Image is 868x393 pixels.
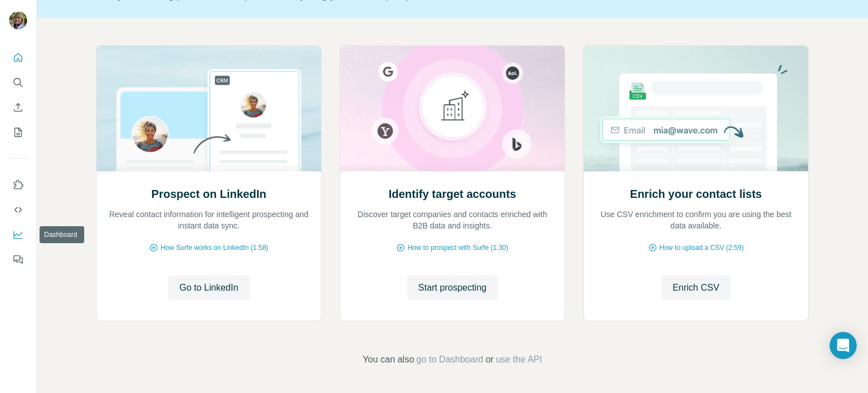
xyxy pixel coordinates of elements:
span: Go to LinkedIn [179,281,238,295]
h2: Enrich your contact lists [630,186,762,202]
img: Avatar [9,11,27,29]
span: How to prospect with Surfe (1:30) [407,243,508,253]
button: Quick start [9,47,27,68]
button: Enrich CSV [9,97,27,118]
h2: Identify target accounts [389,186,517,202]
img: Prospect on LinkedIn [96,46,322,171]
button: use the API [496,353,542,366]
p: Reveal contact information for intelligent prospecting and instant data sync. [108,209,310,231]
button: go to Dashboard [416,353,483,366]
img: Enrich your contact lists [583,46,809,171]
span: You can also [363,353,414,366]
span: How to upload a CSV (2:59) [659,243,744,253]
p: Use CSV enrichment to confirm you are using the best data available. [595,209,797,231]
button: Dashboard [9,224,27,245]
img: Identify target accounts [340,46,565,171]
button: Search [9,72,27,93]
button: Go to LinkedIn [168,275,249,300]
span: or [485,353,493,366]
button: Use Surfe API [9,200,27,220]
button: Start prospecting [407,275,498,300]
div: Open Intercom Messenger [830,332,857,359]
button: Feedback [9,249,27,270]
span: Enrich CSV [672,281,719,295]
button: Enrich CSV [661,275,731,300]
p: Discover target companies and contacts enriched with B2B data and insights. [351,209,553,231]
h2: Prospect on LinkedIn [151,186,266,202]
span: How Surfe works on LinkedIn (1:58) [160,243,268,253]
button: My lists [9,122,27,142]
span: Start prospecting [418,281,487,295]
button: Use Surfe on LinkedIn [9,175,27,195]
